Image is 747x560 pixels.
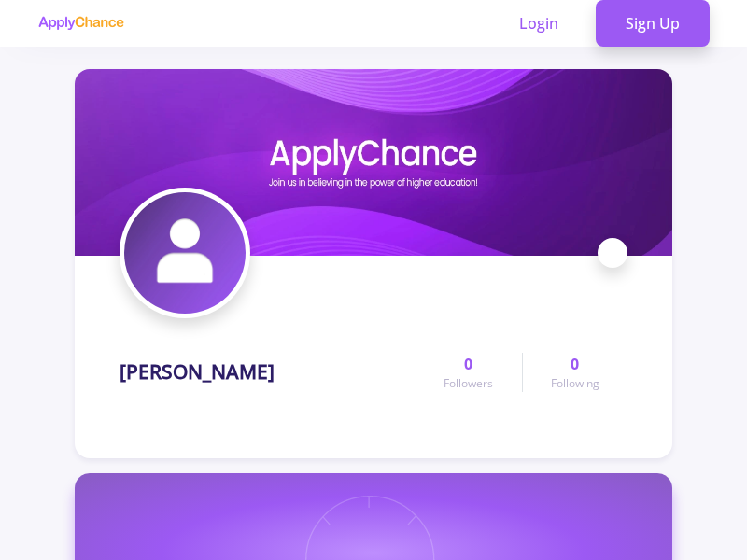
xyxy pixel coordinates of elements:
img: applychance logo text only [37,16,124,31]
a: 0Followers [416,353,521,392]
img: arta hakhamaneshavatar [124,192,246,314]
h1: [PERSON_NAME] [120,360,275,384]
img: arta hakhamaneshcover image [75,69,672,256]
span: Followers [444,375,493,392]
span: 0 [571,353,579,375]
span: Following [551,375,599,392]
span: 0 [464,353,472,375]
a: 0Following [522,353,627,392]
